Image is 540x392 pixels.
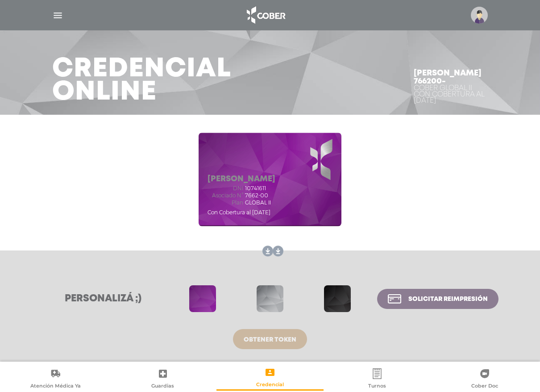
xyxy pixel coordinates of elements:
[431,368,538,391] a: Cober Doc
[52,10,63,21] img: Cober_menu-lines-white.svg
[30,383,81,391] span: Atención Médica Ya
[245,192,268,199] span: 7662-00
[52,58,231,104] h3: Credencial Online
[208,175,275,184] h5: [PERSON_NAME]
[245,200,271,206] span: GLOBAL II
[471,7,488,24] img: profile-placeholder.svg
[414,69,488,85] h4: [PERSON_NAME] 766200-
[208,209,270,216] span: Con Cobertura al [DATE]
[42,293,165,304] h3: Personalizá ;)
[256,381,284,389] span: Credencial
[408,296,488,302] span: Solicitar reimpresión
[414,85,488,104] div: Cober GLOBAL II Con Cobertura al [DATE]
[109,368,216,391] a: Guardias
[244,337,296,343] span: Obtener token
[471,383,498,391] span: Cober Doc
[216,367,324,389] a: Credencial
[377,289,498,309] a: Solicitar reimpresión
[208,192,243,199] span: Asociado N°
[208,200,243,206] span: Plan
[233,329,307,349] a: Obtener token
[208,185,243,192] span: dni
[242,4,289,26] img: logo_cober_home-white.png
[151,383,174,391] span: Guardias
[368,383,386,391] span: Turnos
[245,185,266,192] span: 10741611
[2,368,109,391] a: Atención Médica Ya
[324,368,431,391] a: Turnos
